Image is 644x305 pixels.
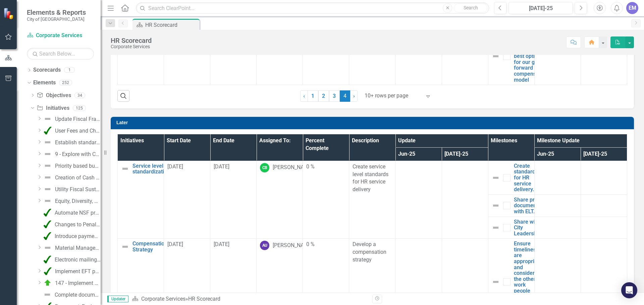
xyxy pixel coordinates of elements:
span: [DATE] [167,163,183,170]
div: 125 [73,105,86,111]
td: Double-Click to Edit [534,27,581,85]
a: Service level standardization [132,163,170,175]
img: Not Defined [492,202,500,210]
img: Not Defined [44,185,52,193]
td: Double-Click to Edit [395,161,442,239]
td: Double-Click to Edit [303,161,349,239]
td: Double-Click to Edit [534,161,581,195]
div: CB [260,163,269,172]
td: Double-Click to Edit Right Click for Context Menu [488,161,534,195]
div: » [132,295,367,303]
div: 9 - Explore with Council potential Multi-Year Budgeting | Operating and Capital [55,151,101,157]
img: Not Defined [121,165,129,173]
div: 0 % [306,241,345,248]
a: 1 [308,90,318,102]
div: 1 [64,67,75,73]
div: 147 - Implement SharePoint (EDRMS) [55,280,101,286]
a: Complete documenting processes (Capital and Operating Budgets) for training purposes [42,289,101,300]
a: User Fees and Charges framework [42,125,101,136]
a: 147 - Implement SharePoint (EDRMS) [42,278,101,288]
img: On Target [44,279,52,287]
td: Double-Click to Edit Right Click for Context Menu [488,27,534,85]
a: Work with the vendor and HR team to select the best options for our go-forward compensation model [514,30,548,83]
a: Automate NSF process with macro [42,207,101,218]
a: 9 - Explore with Council potential Multi-Year Budgeting | Operating and Capital [42,149,101,159]
a: Establish standard operating procedure (SOP) and expectations [42,137,101,148]
div: 34 [74,92,85,98]
span: [DATE] [214,163,229,170]
td: Double-Click to Edit [581,27,627,85]
a: Priority based budgeting [42,160,101,171]
span: Search [464,5,478,10]
input: Search Below... [27,48,94,60]
div: Establish standard operating procedure (SOP) and expectations [55,140,101,146]
div: Electronic mailing of Tax Notices [55,257,101,263]
img: Completed [43,255,51,263]
div: 0 % [306,163,345,171]
div: HR Scorecard [145,21,198,29]
a: Create standards for HR service delivery. [514,163,538,193]
h3: Later [116,120,631,125]
div: Complete documenting processes (Capital and Operating Budgets) for training purposes [55,292,101,298]
a: Compensation Strategy [132,241,167,252]
img: Completed [44,127,52,135]
div: [PERSON_NAME] [273,242,313,249]
button: EM [626,2,638,14]
img: Completed [43,209,51,217]
button: Search [454,3,487,13]
span: [DATE] [167,241,183,247]
span: Create service level standards for HR service delivery [353,163,388,193]
a: Corporate Services [141,296,185,302]
a: Corporate Services [27,32,94,40]
input: Search ClearPoint... [136,2,489,14]
a: Share proess documentation with ELT. [514,197,550,215]
span: Updater [107,296,128,302]
img: Not Defined [44,197,52,205]
a: Introduce payments of AR invoices through Website [42,231,101,241]
div: Introduce payments of AR invoices through Website [55,233,101,239]
div: 252 [59,80,72,86]
div: Priority based budgeting [55,163,101,169]
div: Implement EFT payments for vendors [55,269,101,275]
img: Not Defined [44,138,52,146]
img: Not Defined [44,173,52,181]
td: Double-Click to Edit [581,161,627,195]
td: Double-Click to Edit [581,217,627,239]
span: Elements & Reports [27,8,86,16]
div: HR Scorecard [111,37,152,44]
div: User Fees and Charges framework [55,128,101,134]
span: › [353,93,355,99]
div: AU [260,241,269,250]
img: Not Defined [121,243,129,251]
a: Equity, Diversity, and Inclusion Assessment & Action Plan (Internal) [42,196,101,206]
a: Creation of Cash Governance framework [42,172,101,183]
div: HR Scorecard [188,296,220,302]
td: Double-Click to Edit Right Click for Context Menu [488,195,534,217]
td: Double-Click to Edit [442,161,488,239]
img: Completed [43,232,51,240]
td: Double-Click to Edit [534,195,581,217]
img: Completed [44,267,52,275]
a: Changes to Penalty Bylaw [42,219,101,230]
img: Not Defined [492,278,500,286]
a: Objectives [37,92,71,99]
td: Double-Click to Edit [534,217,581,239]
span: 4 [340,90,351,102]
td: Double-Click to Edit Right Click for Context Menu [118,161,164,239]
img: Not Defined [43,291,51,299]
img: Not Defined [492,52,500,60]
img: ClearPoint Strategy [3,8,15,19]
td: Double-Click to Edit Right Click for Context Menu [488,217,534,239]
img: Not Defined [492,224,500,232]
img: Not Defined [44,115,52,123]
img: Not Defined [44,150,52,158]
a: Share with City Leadership. [514,219,543,237]
div: Corporate Services [111,44,152,49]
a: Material Management [42,242,101,253]
a: Elements [33,79,56,87]
span: ‹ [303,93,305,99]
a: Update Fiscal Framework Strategy [42,113,101,124]
small: City of [GEOGRAPHIC_DATA] [27,16,86,22]
div: Equity, Diversity, and Inclusion Assessment & Action Plan (Internal) [55,198,101,204]
div: Open Intercom Messenger [621,282,637,298]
